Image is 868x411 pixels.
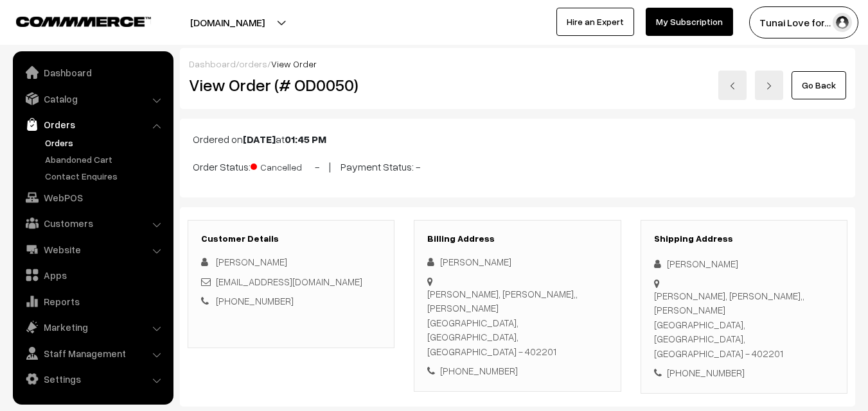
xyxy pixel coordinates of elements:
[749,6,858,38] button: Tunai Love for…
[16,212,169,235] a: Customers
[216,295,294,306] a: [PHONE_NUMBER]
[189,58,236,69] a: Dashboard
[145,6,310,38] button: [DOMAIN_NAME]
[16,315,169,339] a: Marketing
[427,233,607,244] h3: Billing Address
[792,71,846,99] a: Go Back
[16,367,169,390] a: Settings
[654,289,834,361] div: [PERSON_NAME], [PERSON_NAME],, [PERSON_NAME] [GEOGRAPHIC_DATA], [GEOGRAPHIC_DATA], [GEOGRAPHIC_DA...
[556,8,634,36] a: Hire an Expert
[239,58,267,69] a: orders
[833,13,852,32] img: user
[16,290,169,313] a: Reports
[271,58,317,69] span: View Order
[42,153,169,166] a: Abandoned Cart
[729,82,736,90] img: left-arrow.png
[427,255,607,269] div: [PERSON_NAME]
[42,136,169,149] a: Orders
[193,131,842,147] p: Ordered on at
[765,82,773,90] img: right-arrow.png
[16,113,169,136] a: Orders
[16,342,169,365] a: Staff Management
[216,276,362,287] a: [EMAIL_ADDRESS][DOMAIN_NAME]
[646,8,733,36] a: My Subscription
[42,169,169,183] a: Contact Enquires
[427,364,607,378] div: [PHONE_NUMBER]
[654,233,834,244] h3: Shipping Address
[251,157,315,174] span: Cancelled
[16,186,169,209] a: WebPOS
[16,61,169,84] a: Dashboard
[193,157,842,174] p: Order Status: - | Payment Status: -
[189,75,395,95] h2: View Order (# OD0050)
[189,57,846,71] div: / /
[285,133,326,146] b: 01:45 PM
[654,256,834,271] div: [PERSON_NAME]
[654,365,834,380] div: [PHONE_NUMBER]
[16,17,151,26] img: COMMMERCE
[16,13,128,28] a: COMMMERCE
[427,287,607,359] div: [PERSON_NAME], [PERSON_NAME],, [PERSON_NAME] [GEOGRAPHIC_DATA], [GEOGRAPHIC_DATA], [GEOGRAPHIC_DA...
[16,87,169,110] a: Catalog
[16,264,169,287] a: Apps
[16,238,169,261] a: Website
[243,133,276,146] b: [DATE]
[201,233,381,244] h3: Customer Details
[216,256,287,267] span: [PERSON_NAME]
